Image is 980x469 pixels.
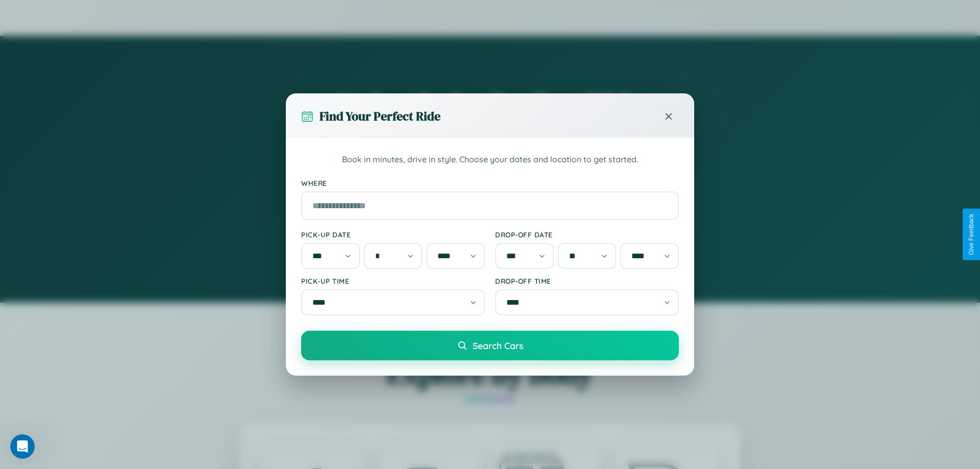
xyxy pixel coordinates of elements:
h3: Find Your Perfect Ride [320,108,440,125]
button: Search Cars [301,331,679,360]
label: Drop-off Time [495,277,679,285]
label: Where [301,179,679,187]
span: Search Cars [473,340,523,351]
label: Drop-off Date [495,230,679,239]
label: Pick-up Time [301,277,485,285]
p: Book in minutes, drive in style. Choose your dates and location to get started. [301,153,679,166]
label: Pick-up Date [301,230,485,239]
